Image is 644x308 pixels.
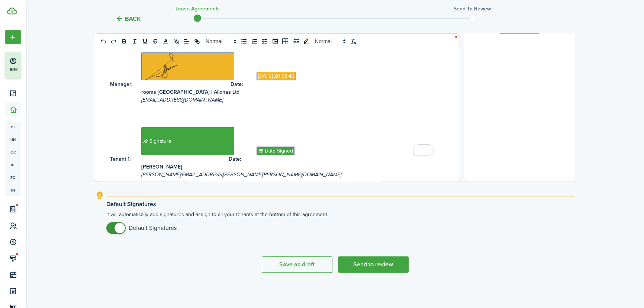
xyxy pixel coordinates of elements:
[229,155,241,163] strong: Date:
[12,12,18,18] img: logo_orange.svg
[5,146,21,158] a: oc
[110,80,439,88] p: _________________________________ ______________________
[454,5,491,13] h3: Send to review
[5,121,21,133] a: pt
[74,43,80,49] img: tab_keywords_by_traffic_grey.svg
[5,52,67,78] button: 50%
[231,80,243,88] strong: Date:
[106,211,575,234] explanation-description: It will automatically add signatures and assign to all your tenants at the bottom of this agreement.
[262,256,332,273] button: Save as draft
[192,37,202,46] button: link
[5,133,21,146] a: un
[21,12,36,18] div: v 4.0.25
[348,37,358,46] button: clean
[141,163,182,171] strong: [PERSON_NAME]
[270,37,280,46] button: image
[141,171,341,179] i: [PERSON_NAME][EMAIL_ADDRESS][PERSON_NAME][PERSON_NAME][DOMAIN_NAME]
[98,37,109,46] button: undo: undo
[5,30,21,44] button: Open menu
[110,155,439,163] p: _________________________________ ______________________
[119,37,129,46] button: bold
[280,37,291,46] button: table-better
[116,15,141,23] button: Back
[260,37,270,46] button: list: check
[7,7,17,15] img: TenantCloud
[249,37,260,46] button: list: ordered
[9,67,19,73] p: 50%
[110,155,131,163] strong: Tenant 1:
[129,37,140,46] button: italic
[141,88,239,96] strong: rooms [GEOGRAPHIC_DATA] | Alionas Ltd
[106,201,575,208] explanation-title: Default Signatures
[82,44,125,49] div: Keywords by Traffic
[109,37,119,46] button: redo: redo
[110,80,132,88] strong: Manager:
[176,5,220,13] h3: Lease Agreements
[20,43,26,49] img: tab_domain_overview_orange.svg
[28,44,67,49] div: Domain Overview
[140,37,150,46] button: underline
[291,37,301,46] button: pageBreak
[95,191,104,200] i: outline
[5,171,21,184] a: eq
[301,37,312,46] button: toggleMarkYellow: markYellow
[338,256,409,273] button: Send to review
[12,19,18,25] img: website_grey.svg
[239,37,249,46] button: list: bullet
[5,184,21,196] a: in
[150,37,161,46] button: strike
[19,19,82,25] div: Domain: [DOMAIN_NAME]
[141,96,223,104] i: [EMAIL_ADDRESS][DOMAIN_NAME]
[5,158,21,171] a: kl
